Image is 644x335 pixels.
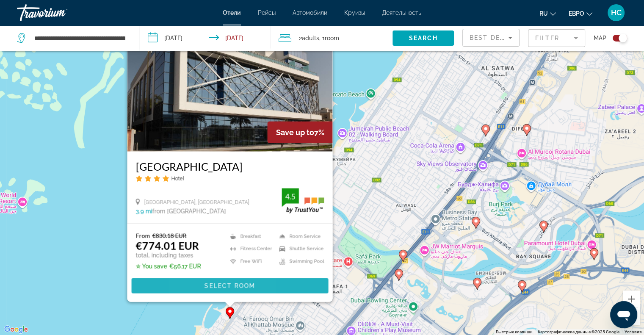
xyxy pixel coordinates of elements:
div: 4.5 [282,191,299,201]
button: Search [392,30,454,46]
button: Check-in date: Dec 4, 2025 Check-out date: Dec 8, 2025 [139,25,270,51]
a: Автомобили [293,9,327,16]
li: Swimming Pool [275,257,324,266]
span: Картографические данные ©2025 Google [538,329,619,334]
button: Travelers: 2 adults, 0 children [270,25,392,51]
span: 3.9 mi [135,208,152,215]
li: Fitness Center [226,244,275,253]
li: Free WiFi [226,257,275,266]
img: Hotel image [127,16,332,151]
ins: €774.01 EUR [135,239,199,252]
p: total, including taxes [135,252,201,259]
li: Breakfast [226,232,275,241]
span: From [135,232,150,239]
img: trustyou-badge.svg [282,188,324,213]
font: НС [611,8,622,17]
button: Filter [528,29,585,47]
iframe: Кнопка запуска окна обмена сообщениями [610,301,637,328]
a: Круизы [344,9,365,16]
button: Увеличить [623,291,640,307]
span: , 1 [319,32,339,44]
button: Быстрые клавиши [496,329,533,335]
a: Открыть эту область в Google Картах (в новом окне) [2,324,30,335]
span: ✮ You save [135,263,167,270]
button: Меню пользователя [605,4,627,22]
a: [GEOGRAPHIC_DATA] [135,160,324,172]
span: Room [325,35,339,42]
div: 4 star Hotel [135,174,324,182]
p: €56.17 EUR [135,263,201,270]
button: Select Room [131,278,328,293]
span: [GEOGRAPHIC_DATA], [GEOGRAPHIC_DATA] [144,199,249,205]
a: Рейсы [258,9,276,16]
img: Google [2,324,30,335]
span: Map [594,32,606,44]
div: 7% [267,121,332,143]
font: ru [539,10,548,17]
span: Best Deals [470,34,514,41]
a: Select Room [131,282,328,288]
a: Травориум [17,2,102,24]
span: Adults [302,35,319,42]
a: Деятельность [382,9,421,16]
span: from [GEOGRAPHIC_DATA] [152,208,226,215]
font: евро [569,10,584,17]
button: Изменить язык [539,7,556,19]
li: Shuttle Service [275,244,324,253]
span: Save up to [276,127,314,136]
span: 2 [299,32,319,44]
span: Select Room [204,282,255,289]
button: Toggle map [606,34,627,42]
span: Search [409,35,438,42]
a: Условия (ссылка откроется в новой вкладке) [625,329,641,334]
button: Изменить валюту [569,7,592,19]
a: Отели [223,9,241,16]
mat-select: Sort by [470,33,512,43]
del: €830.18 EUR [152,232,186,239]
li: Room Service [275,232,324,241]
span: Hotel [171,175,184,181]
